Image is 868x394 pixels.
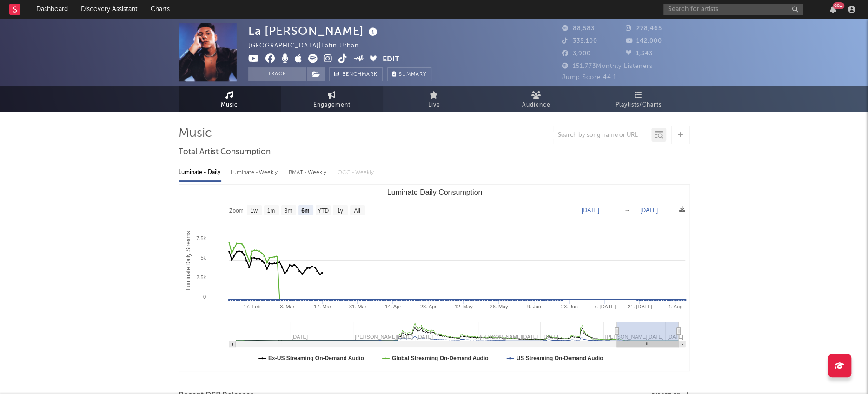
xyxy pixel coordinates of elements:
[626,38,662,44] span: 142,000
[289,165,328,180] div: BMAT - Weekly
[280,304,295,309] text: 3. Mar
[667,334,683,340] text: [DATE]
[313,100,351,111] span: Engagement
[562,63,653,69] span: 151,773 Monthly Listeners
[490,304,508,309] text: 26. May
[179,86,281,112] a: Music
[179,185,690,371] svg: Luminate Daily Consumption
[231,165,279,180] div: Luminate - Weekly
[561,304,577,309] text: 23. Jun
[516,355,603,361] text: US Streaming On-Demand Audio
[594,304,616,309] text: 7. [DATE]
[663,4,803,15] input: Search for artists
[522,100,550,111] span: Audience
[329,67,383,81] a: Benchmark
[203,294,205,300] text: 0
[485,86,588,112] a: Audience
[626,51,653,57] span: 1,343
[185,231,192,290] text: Luminate Daily Streams
[284,207,292,214] text: 3m
[562,74,616,80] span: Jump Score: 44.1
[624,207,630,214] text: →
[562,38,597,44] span: 335,100
[668,304,682,309] text: 4. Aug
[349,304,366,309] text: 31. Mar
[267,207,275,214] text: 1m
[200,255,206,260] text: 5k
[179,147,271,158] span: Total Artist Consumption
[337,207,343,214] text: 1y
[626,26,662,32] span: 278,465
[562,26,595,32] span: 88,583
[383,86,485,112] a: Live
[221,100,238,111] span: Music
[179,165,221,180] div: Luminate - Daily
[281,86,383,112] a: Engagement
[248,40,370,52] div: [GEOGRAPHIC_DATA] | Latin Urban
[301,207,309,214] text: 6m
[553,132,651,139] input: Search by song name or URL
[830,6,836,13] button: 99+
[196,274,206,280] text: 2.5k
[243,304,260,309] text: 17. Feb
[582,207,599,214] text: [DATE]
[248,23,380,39] div: La [PERSON_NAME]
[527,304,541,309] text: 9. Jun
[399,72,426,77] span: Summary
[268,355,364,361] text: Ex-US Streaming On-Demand Audio
[833,2,844,9] div: 99 +
[562,51,591,57] span: 3,900
[627,304,652,309] text: 21. [DATE]
[250,207,258,214] text: 1w
[391,355,488,361] text: Global Streaming On-Demand Audio
[354,207,360,214] text: All
[248,67,306,81] button: Track
[454,304,473,309] text: 12. May
[229,207,244,214] text: Zoom
[342,69,378,80] span: Benchmark
[384,304,401,309] text: 14. Apr
[387,188,482,196] text: Luminate Daily Consumption
[588,86,690,112] a: Playlists/Charts
[420,304,436,309] text: 28. Apr
[313,304,331,309] text: 17. Mar
[640,207,658,214] text: [DATE]
[317,207,328,214] text: YTD
[387,67,431,81] button: Summary
[383,54,399,66] button: Edit
[616,100,662,111] span: Playlists/Charts
[196,235,206,241] text: 7.5k
[428,100,440,111] span: Live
